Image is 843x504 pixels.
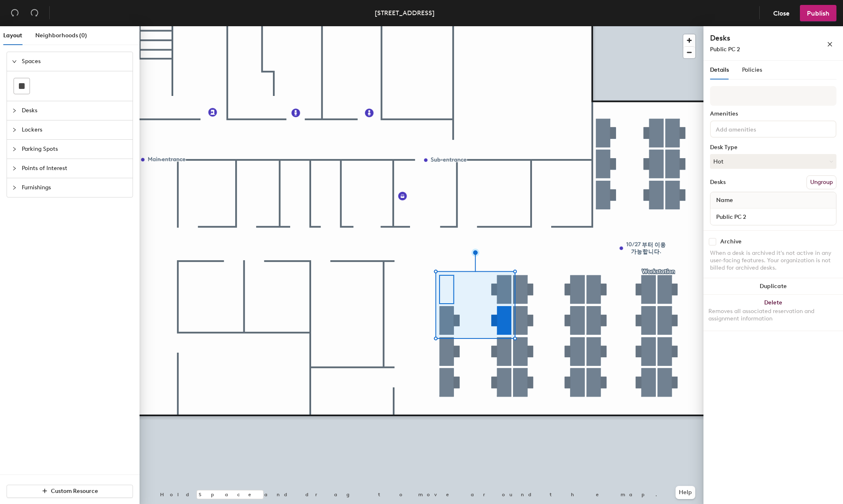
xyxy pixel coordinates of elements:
[807,9,829,17] span: Publish
[720,238,742,245] div: Archive
[827,41,833,47] span: close
[22,159,128,178] span: Points of Interest
[710,250,836,272] div: When a desk is archived it's not active in any user-facing features. Your organization is not bil...
[12,108,17,113] span: collapsed
[708,308,838,322] div: Removes all associated reservation and assignment information
[712,211,834,222] input: Unnamed desk
[7,485,133,498] button: Custom Resource
[742,66,762,73] span: Policies
[710,33,800,43] h4: Desks
[710,66,729,73] span: Details
[26,5,43,21] button: Redo (⌘ + ⇧ + Z)
[12,166,17,171] span: collapsed
[35,32,87,39] span: Neighborhoods (0)
[22,52,128,71] span: Spaces
[800,5,836,21] button: Publish
[712,193,737,208] span: Name
[710,154,836,169] button: Hot
[12,185,17,190] span: collapsed
[676,486,695,499] button: Help
[710,46,740,53] span: Public PC 2
[710,111,836,117] div: Amenities
[703,278,843,295] button: Duplicate
[806,175,836,189] button: Ungroup
[714,124,788,134] input: Add amenities
[703,295,843,331] button: DeleteRemoves all associated reservation and assignment information
[22,101,128,120] span: Desks
[710,144,836,151] div: Desk Type
[7,5,23,21] button: Undo (⌘ + Z)
[12,147,17,152] span: collapsed
[766,5,797,21] button: Close
[3,32,22,39] span: Layout
[773,9,790,17] span: Close
[710,179,726,186] div: Desks
[375,8,435,18] div: [STREET_ADDRESS]
[11,9,19,17] span: undo
[51,488,98,495] span: Custom Resource
[12,59,17,64] span: expanded
[22,140,128,159] span: Parking Spots
[22,120,128,139] span: Lockers
[22,178,128,197] span: Furnishings
[12,127,17,132] span: collapsed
